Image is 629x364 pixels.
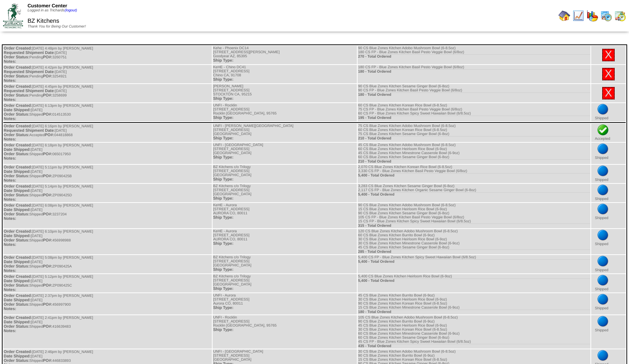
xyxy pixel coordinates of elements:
[213,196,233,201] span: Ship Type:
[4,329,16,333] span: Notes:
[4,324,29,329] span: Order Status:
[358,136,590,141] div: 210 - Total Ordered
[358,250,590,254] div: 285 - Total Ordered
[591,124,626,142] td: Accepted
[65,8,77,12] a: (logout)
[213,274,357,292] td: BZ Kitchens c/o Trilogy [STREET_ADDRESS] [GEOGRAPHIC_DATA]
[358,184,590,202] td: 3,283 CS Blue Zones Kitchen Sesame Ginger Bowl (6-8oz) 2,117 CS FP - Blue Zones Kitchen Organic S...
[4,354,31,358] span: Date Shipped:
[4,70,55,74] span: Requested Shipment Date:
[358,255,590,273] td: 5,400 CS FP - Blue Zones Kitchen Spicy Sweet Hawaiian Bowl (6/8.5oz)
[358,92,590,97] div: 180 - Total Ordered
[3,3,23,28] img: ZoRoCo_Logo(Green%26Foil)%20jpg.webp
[43,264,53,269] span: PO#:
[591,165,626,183] td: Shipped
[4,283,29,288] span: Order Status:
[43,302,53,307] span: PO#:
[213,328,233,332] span: Ship Type:
[591,274,626,292] td: Shipped
[358,46,590,64] td: 90 CS Blue Zones Kitchen Adobo Mushroom Bowl (6-8.5oz) 180 CS FP - Blue Zones Kitchen Basil Pesto...
[3,124,212,142] td: [DATE] 6:16pm by [PERSON_NAME] [DATE] Accepted 044818868
[4,288,16,292] span: Notes:
[597,294,609,305] img: bluedot.png
[4,128,55,133] span: Requested Shipment Date:
[4,117,16,121] span: Notes:
[4,274,32,279] span: Order Created:
[597,165,609,177] img: bluedot.png
[591,293,626,314] td: Shipped
[358,173,590,178] div: 5,400 - Total Ordered
[45,133,54,137] span: PO#:
[3,293,212,314] td: [DATE] 2:37pm by [PERSON_NAME] [DATE] Shipped 456997900
[4,243,16,247] span: Notes:
[213,215,233,220] span: Ship Type:
[3,103,212,121] td: [DATE] 6:13pm by [PERSON_NAME] [DATE] Shipped 014513530
[4,124,32,128] span: Order Created:
[43,174,53,178] span: PO#:
[3,184,212,202] td: [DATE] 5:14pm by [PERSON_NAME] [DATE] Shipped ZP090425D
[213,65,357,83] td: KeHE - Chino DC41 [STREET_ADDRESS] Chino CA, 91708
[213,241,233,246] span: Ship Type:
[213,165,357,183] td: BZ Kitchens c/o Trilogy [STREET_ADDRESS] [GEOGRAPHIC_DATA]
[4,184,32,189] span: Order Created:
[4,260,31,264] span: Date Shipped:
[358,54,590,59] div: 270 - Total Ordered
[597,124,609,136] img: check.png
[358,315,590,349] td: 105 CS Blue Zones Kitchen Adobo Mushroom Bowl (6-8.5oz) 90 CS Blue Zones Kitchen Burrito Bowl (6-...
[213,293,357,314] td: UNFI - Aurora [STREET_ADDRESS] Aurora CO, 80011
[213,116,233,120] span: Ship Type:
[43,212,53,216] span: PO#:
[213,103,357,121] td: UNFI - Rocklin [STREET_ADDRESS] Rocklin [GEOGRAPHIC_DATA], 95765
[3,315,212,349] td: [DATE] 2:41pm by [PERSON_NAME] [DATE] Shipped 416639483
[4,65,32,70] span: Order Created:
[4,51,55,55] span: Requested Shipment Date:
[591,143,626,164] td: Shipped
[28,25,86,29] span: Thank You for Being Our Customer!
[4,229,32,234] span: Order Created:
[43,324,53,329] span: PO#:
[43,283,53,288] span: PO#:
[558,10,570,22] img: home.gif
[358,259,590,264] div: 5,400 - Total Ordered
[4,320,31,324] span: Date Shipped:
[358,279,590,283] div: 5,400 - Total Ordered
[3,143,212,164] td: [DATE] 6:18pm by [PERSON_NAME] [DATE] Shipped 065017950
[213,184,357,202] td: BZ Kitchens c/o Trilogy [STREET_ADDRESS] [GEOGRAPHIC_DATA]
[358,223,590,228] div: 315 - Total Ordered
[3,46,212,64] td: [DATE] 4:48pm by [PERSON_NAME] [DATE] Pending 3260751
[213,58,233,63] span: Ship Type:
[213,287,233,291] span: Ship Type:
[597,103,609,115] img: bluedot.png
[4,208,31,212] span: Date Shipped:
[4,170,31,174] span: Date Shipped:
[43,358,53,363] span: PO#:
[28,18,59,24] span: BZ Kitchens
[605,68,612,80] a: X
[591,103,626,121] td: Shipped
[3,274,212,292] td: [DATE] 5:12pm by [PERSON_NAME] [DATE] Shipped ZP090425C
[4,143,32,148] span: Order Created:
[4,156,16,161] span: Notes:
[591,255,626,273] td: Shipped
[3,203,212,228] td: [DATE] 6:08pm by [PERSON_NAME] [DATE] Shipped 3237204
[4,255,32,260] span: Order Created:
[3,229,212,254] td: [DATE] 6:10pm by [PERSON_NAME] [DATE] Shipped 456998988
[213,306,233,310] span: Ship Type:
[43,152,53,156] span: PO#:
[4,112,29,117] span: Order Status:
[213,267,233,272] span: Ship Type:
[4,189,31,193] span: Date Shipped:
[358,229,590,254] td: 120 CS Blue Zones Kitchen Adobo Mushroom Bowl (6-8.5oz) 60 CS Blue Zones Kitchen Burrito Bowl (6-...
[43,193,53,197] span: PO#:
[591,184,626,202] td: Shipped
[213,229,357,254] td: KeHE - Aurora [STREET_ADDRESS] AURORA CO, 80011
[358,116,590,120] div: 195 - Total Ordered
[591,203,626,228] td: Shipped
[4,148,31,152] span: Date Shipped:
[4,307,16,311] span: Notes:
[358,69,590,74] div: 180 - Total Ordered
[4,294,32,298] span: Order Created:
[4,193,29,197] span: Order Status:
[4,234,31,238] span: Date Shipped:
[4,279,31,283] span: Date Shipped:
